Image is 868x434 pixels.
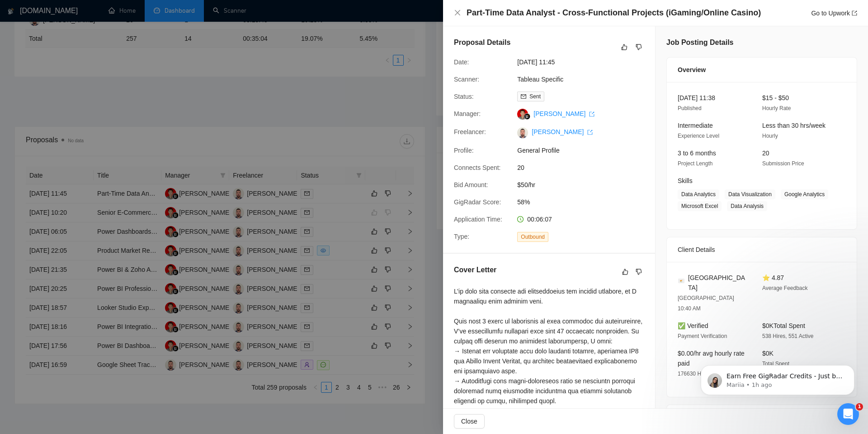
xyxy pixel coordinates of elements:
[622,268,628,275] span: like
[454,198,501,206] span: GigRadar Score:
[725,189,775,199] span: Data Visualization
[454,110,481,117] span: Manager:
[529,93,541,100] span: Sent
[678,122,713,129] span: Intermediate
[517,76,563,83] a: Tableau Specific
[678,65,706,75] span: Overview
[636,268,642,275] span: dislike
[762,105,791,111] span: Hourly Rate
[454,58,469,66] span: Date:
[532,128,593,135] a: [PERSON_NAME] export
[678,201,722,211] span: Microsoft Excel
[454,414,485,429] button: Close
[687,346,868,410] iframe: Intercom notifications message
[517,216,524,222] span: clock-circle
[678,322,708,329] span: ✅ Verified
[517,180,653,190] span: $50/hr
[621,43,627,51] span: like
[762,149,769,157] span: 20
[678,333,727,339] span: Payment Verification
[533,110,594,117] a: [PERSON_NAME] export
[527,216,552,223] span: 00:06:07
[678,105,702,111] span: Published
[678,371,712,377] span: 176630 Hours
[454,164,501,171] span: Connects Spent:
[762,133,778,139] span: Hourly
[633,266,644,277] button: dislike
[762,285,808,291] span: Average Feedback
[762,160,804,167] span: Submission Price
[678,405,846,429] div: Job Description
[454,265,496,275] h5: Cover Letter
[762,274,784,281] span: ⭐ 4.87
[454,128,486,135] span: Freelancer:
[678,149,716,157] span: 3 to 6 months
[762,94,789,101] span: $15 - $50
[454,216,502,223] span: Application Time:
[678,177,693,184] span: Skills
[762,333,813,339] span: 538 Hires, 551 Active
[589,111,594,117] span: export
[678,133,719,139] span: Experience Level
[678,160,712,167] span: Project Length
[517,197,653,207] span: 58%
[619,42,630,53] button: like
[517,163,653,173] span: 20
[762,122,826,129] span: Less than 30 hrs/week
[678,237,846,262] div: Client Details
[467,7,761,19] h4: Part-Time Data Analyst - Cross-Functional Projects (iGaming/Online Casino)
[688,273,748,293] span: [GEOGRAPHIC_DATA]
[524,113,530,120] img: gigradar-bm.png
[454,181,488,188] span: Bid Amount:
[678,350,745,367] span: $0.00/hr avg hourly rate paid
[521,94,526,99] span: mail
[781,189,828,199] span: Google Analytics
[454,9,461,17] button: Close
[678,278,684,284] img: 🇨🇾
[454,93,474,100] span: Status:
[517,57,653,67] span: [DATE] 11:45
[454,37,510,48] h5: Proposal Details
[454,233,469,240] span: Type:
[856,403,863,410] span: 1
[837,403,859,425] iframe: Intercom live chat
[678,94,715,101] span: [DATE] 11:38
[762,322,805,329] span: $0K Total Spent
[517,127,528,138] img: c1fc_27FLf1EH3L5AMFf83tGS6yaxyVnKv9AQzsnZAAlewa1bmmPsWnBFgF8h6rQJW
[461,416,477,426] span: Close
[454,147,474,154] span: Profile:
[454,76,479,83] span: Scanner:
[620,266,631,277] button: like
[811,10,857,17] a: Go to Upworkexport
[517,232,548,242] span: Outbound
[852,10,857,16] span: export
[517,145,653,155] span: General Profile
[636,43,642,51] span: dislike
[678,189,719,199] span: Data Analytics
[454,9,461,16] span: close
[727,201,767,211] span: Data Analysis
[633,42,644,53] button: dislike
[666,37,733,48] h5: Job Posting Details
[678,295,734,312] span: [GEOGRAPHIC_DATA] 10:40 AM
[587,130,593,135] span: export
